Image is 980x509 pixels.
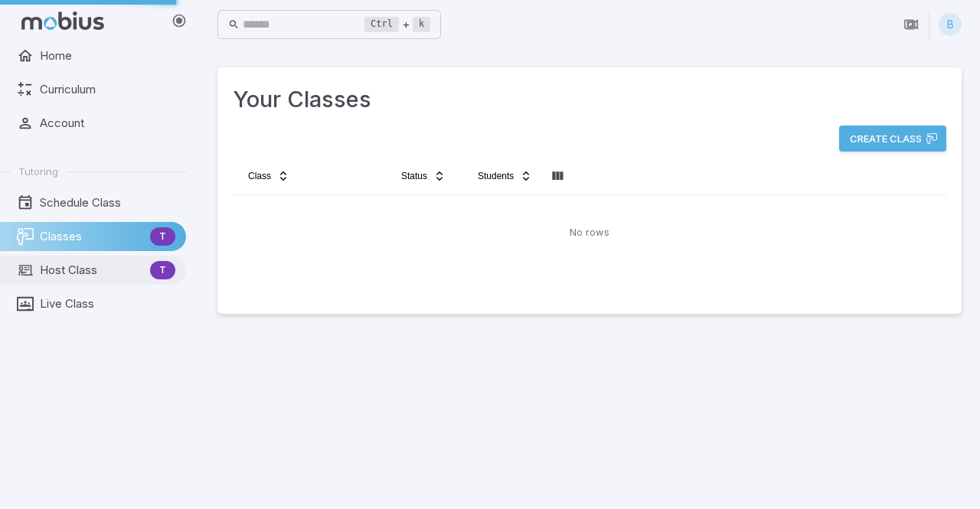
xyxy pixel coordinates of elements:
span: Classes [40,228,144,245]
span: Curriculum [40,81,175,98]
div: + [364,15,430,34]
span: Schedule Class [40,194,175,211]
button: Class [239,164,299,188]
button: Join in Zoom Client [897,10,926,39]
span: Host Class [40,262,144,279]
div: B [939,13,962,36]
p: No rows [570,224,609,240]
button: Status [392,164,455,188]
span: T [150,229,175,244]
span: T [150,263,175,278]
span: Status [401,170,427,182]
button: Students [469,164,541,188]
span: Home [40,47,175,64]
span: Students [478,170,514,182]
span: Class [248,170,271,182]
span: Live Class [40,295,175,312]
span: Account [40,115,175,132]
h3: Your Classes [233,83,946,116]
button: Create Class [839,126,946,152]
kbd: Ctrl [364,17,399,32]
span: Tutoring [18,165,58,178]
kbd: k [413,17,430,32]
button: Column visibility [545,164,570,188]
